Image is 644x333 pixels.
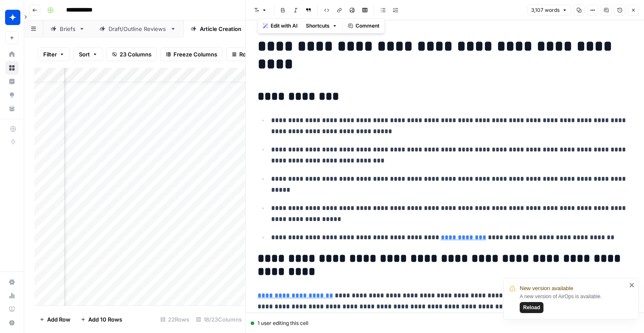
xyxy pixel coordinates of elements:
div: Article Creation [200,25,241,33]
a: Home [5,48,19,61]
button: close [629,282,635,288]
span: Edit with AI [271,22,297,30]
span: Filter [43,50,57,59]
button: Sort [73,48,103,61]
a: Opportunities [5,88,19,102]
span: Add 10 Rows [88,315,122,324]
div: A new version of AirOps is available. [520,293,627,313]
span: New version available [520,284,573,293]
a: Settings [5,275,19,289]
a: Briefs [43,20,92,37]
button: 3,107 words [527,5,571,16]
button: Edit with AI [260,20,301,31]
div: 22 Rows [157,313,193,326]
button: Add 10 Rows [76,313,127,326]
button: Help + Support [5,316,19,330]
a: Browse [5,61,19,75]
img: Wiz Logo [5,10,20,25]
button: Shortcuts [302,20,341,31]
button: Add Row [34,313,76,326]
span: Comment [356,22,379,30]
button: Row Height [226,48,275,61]
a: Insights [5,75,19,88]
span: Shortcuts [306,22,330,30]
span: Freeze Columns [174,50,217,59]
span: Sort [79,50,90,59]
button: Workspace: Wiz [5,7,19,28]
span: 3,107 words [531,6,560,14]
a: Article Creation [183,20,258,37]
a: Usage [5,289,19,302]
a: Your Data [5,102,19,115]
button: 23 Columns [106,48,157,61]
span: 23 Columns [120,50,151,59]
button: Comment [344,20,383,31]
span: Reload [523,304,540,311]
span: Row Height [239,50,270,59]
div: 1 user editing this cell [251,319,639,327]
a: Draft/Outline Reviews [92,20,183,37]
span: Add Row [47,315,70,324]
button: Reload [520,302,543,313]
a: Learning Hub [5,302,19,316]
div: Briefs [60,25,76,33]
button: Freeze Columns [160,48,223,61]
div: 18/23 Columns [193,313,245,326]
div: Draft/Outline Reviews [109,25,167,33]
button: Filter [38,48,70,61]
